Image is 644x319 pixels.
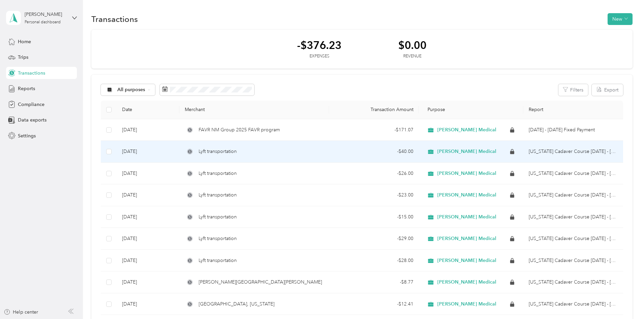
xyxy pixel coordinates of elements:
[18,54,28,61] span: Trips
[25,20,61,24] div: Personal dashboard
[437,236,496,242] span: [PERSON_NAME] Medical
[91,16,138,23] h1: Transactions
[334,257,413,264] div: - $28.00
[398,39,427,51] div: $0.00
[18,132,36,139] span: Settings
[179,101,329,119] th: Merchant
[18,38,31,45] span: Home
[523,119,623,141] td: Aug 1 - 31, 2025 Fixed Payment
[297,53,342,59] div: Expenses
[18,85,35,92] span: Reports
[606,281,644,319] iframe: Everlance-gr Chat Button Frame
[558,84,588,96] button: Filters
[523,206,623,228] td: Colorado Cadaver Course Aug 1 - 31, 2025
[523,163,623,185] td: Colorado Cadaver Course Aug 1 - 31, 2025
[437,301,496,307] span: [PERSON_NAME] Medical
[199,170,237,177] span: Lyft transportation
[334,170,413,177] div: - $26.00
[437,149,496,155] span: [PERSON_NAME] Medical
[334,278,413,286] div: - $8.77
[4,309,38,316] button: Help center
[117,163,179,185] td: [DATE]
[334,191,413,199] div: - $23.00
[523,184,623,206] td: Colorado Cadaver Course Aug 1 - 31, 2025
[523,271,623,293] td: Colorado Cadaver Course Aug 1 - 31, 2025
[334,126,413,134] div: - $171.07
[523,101,623,119] th: Report
[398,53,427,59] div: Revenue
[334,213,413,221] div: - $15.00
[117,101,179,119] th: Date
[117,141,179,163] td: [DATE]
[117,293,179,315] td: [DATE]
[199,126,280,134] span: FAVR NM Group 2025 FAVR program
[437,279,496,285] span: [PERSON_NAME] Medical
[25,11,67,18] div: [PERSON_NAME]
[329,101,419,119] th: Transaction Amount
[18,116,47,124] span: Data exports
[334,148,413,155] div: - $40.00
[523,228,623,250] td: Colorado Cadaver Course Aug 1 - 31, 2025
[199,235,237,242] span: Lyft transportation
[199,300,274,308] span: [GEOGRAPHIC_DATA], [US_STATE]
[297,39,342,51] div: -$376.23
[199,257,237,264] span: Lyft transportation
[523,141,623,163] td: Colorado Cadaver Course Aug 1 - 31, 2025
[592,84,623,96] button: Export
[437,192,496,198] span: [PERSON_NAME] Medical
[117,119,179,141] td: [DATE]
[334,300,413,308] div: - $12.41
[199,213,237,221] span: Lyft transportation
[437,258,496,264] span: [PERSON_NAME] Medical
[117,87,145,92] span: All purposes
[199,191,237,199] span: Lyft transportation
[437,170,496,177] span: [PERSON_NAME] Medical
[437,214,496,220] span: [PERSON_NAME] Medical
[117,271,179,293] td: [DATE]
[608,13,633,25] button: New
[117,250,179,272] td: [DATE]
[437,127,496,133] span: [PERSON_NAME] Medical
[117,228,179,250] td: [DATE]
[334,235,413,242] div: - $29.00
[523,293,623,315] td: Colorado Cadaver Course Aug 1 - 31, 2025
[117,206,179,228] td: [DATE]
[18,70,45,77] span: Transactions
[117,184,179,206] td: [DATE]
[199,278,322,286] span: [PERSON_NAME][GEOGRAPHIC_DATA][PERSON_NAME]
[18,101,45,108] span: Compliance
[424,107,445,112] span: Purpose
[523,250,623,272] td: Colorado Cadaver Course Aug 1 - 31, 2025
[199,148,237,155] span: Lyft transportation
